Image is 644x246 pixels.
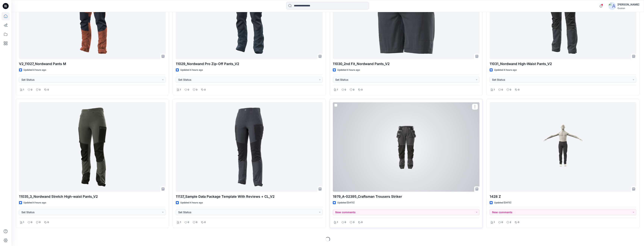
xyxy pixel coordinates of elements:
[510,88,511,92] p: 0
[490,102,636,192] a: 1428 Z
[196,88,197,92] p: 0
[19,61,166,67] p: V2_11027_Nordwand Pants M
[333,102,479,192] a: 1979_A-02395_Craftsman Trousers Striker
[490,61,636,67] p: 11031_Nordwand High-Waist Pants_V2
[188,220,189,224] p: 0
[47,220,49,224] p: 0
[518,220,519,224] p: 0
[180,88,181,92] p: 1
[23,220,24,224] p: 1
[494,68,517,72] p: Updated 4 hours ago
[490,194,636,199] p: 1428 Z
[204,220,206,224] p: 0
[345,88,346,92] p: 0
[617,7,639,10] div: Guston
[353,220,354,224] p: 3
[180,220,181,224] p: 1
[510,220,511,224] p: 2
[176,194,322,199] p: 11137_Sample Data Package Template With Reviews + CL_V2
[494,220,495,224] p: 1
[31,88,32,92] p: 0
[196,220,197,224] p: 0
[361,220,363,224] p: 0
[337,68,360,72] p: Updated 4 hours ago
[501,220,503,224] p: 0
[19,194,166,199] p: 11035_3_Nordwand Stretch High-waist Pants_V2
[39,88,41,92] p: 0
[204,88,206,92] p: 0
[494,201,511,205] p: Updated [DATE]
[617,2,639,7] div: [PERSON_NAME]
[180,68,203,72] p: Updated 4 hours ago
[176,102,322,192] a: 11137_Sample Data Package Template With Reviews + CL_V2
[23,88,24,92] p: 1
[333,61,479,67] p: 11030_2nd Fit_Nordwand Pants_V2
[176,61,322,67] p: 11029_Nordwand Pro Zip-Off Pants_V2
[24,201,46,205] p: Updated 4 hours ago
[608,2,616,10] img: avatar
[337,201,354,205] p: Updated [DATE]
[361,88,363,92] p: 0
[494,88,495,92] p: 1
[31,220,32,224] p: 0
[19,102,166,192] a: 11035_3_Nordwand Stretch High-waist Pants_V2
[39,220,41,224] p: 0
[180,201,203,205] p: Updated 4 hours ago
[345,220,346,224] p: 0
[333,194,479,199] p: 1979_A-02395_Craftsman Trousers Striker
[353,88,354,92] p: 0
[337,220,338,224] p: 1
[188,88,189,92] p: 0
[337,88,338,92] p: 1
[24,68,46,72] p: Updated 4 hours ago
[501,88,503,92] p: 0
[47,88,49,92] p: 0
[518,88,520,92] p: 0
